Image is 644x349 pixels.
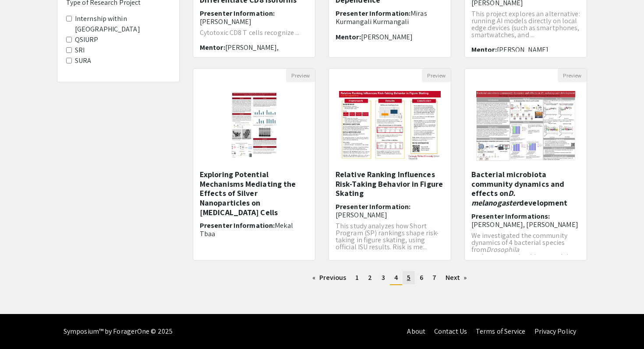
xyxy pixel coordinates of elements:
[75,35,99,45] label: QSIURP
[336,32,361,42] span: Mentor:
[336,202,444,219] h6: Presenter Information:
[64,314,173,349] div: Symposium™ by ForagerOne © 2025
[432,273,436,282] span: 7
[75,14,170,35] label: Internship within [GEOGRAPHIC_DATA]
[471,212,580,229] h6: Presenter Informations:
[476,327,526,336] a: Terms of Service
[200,221,293,238] span: Mekal Tbaa
[407,327,425,336] a: About
[329,68,451,261] div: Open Presentation <p>Relative Ranking Influences Risk-Taking Behavior in Figure Skating</p>
[336,223,444,251] p: This study analyzes how Short Program (SP) rankings shape risk-taking in figure skating, using of...
[193,68,315,261] div: Open Presentation <p>Exploring Potential Mechanisms Mediating the Effects of Silver Nanoparticles...
[471,170,580,207] h5: Bacterial microbiota community dynamics and effects on development
[471,220,578,229] span: [PERSON_NAME], [PERSON_NAME]
[434,327,467,336] a: Contact Us
[220,82,287,170] img: <p>Exploring Potential Mechanisms Mediating the Effects of Silver Nanoparticles on Cancer Cells</p>
[7,310,37,342] iframe: Chat
[420,273,423,282] span: 6
[286,69,315,82] button: Preview
[200,43,225,52] span: Mentor:
[471,188,519,208] em: D. melanogaster
[394,273,398,282] span: 4
[330,82,449,170] img: <p>Relative Ranking Influences Risk-Taking Behavior in Figure Skating</p>
[407,273,410,282] span: 5
[200,9,308,26] h6: Presenter Information:
[336,9,427,26] span: Miras Kurmangali Kurmangali
[497,45,548,54] span: [PERSON_NAME]
[368,273,372,282] span: 2
[471,232,580,267] p: We investigated the community dynamics of 4 bacterial species from microbioata and the interac...
[336,9,444,26] h6: Presenter Information:
[200,29,308,36] p: Cytotoxic CD8 T cells recognize ...
[75,45,85,56] label: SRI
[193,271,587,285] ul: Pagination
[467,82,584,170] img: <p>Bacterial microbiota community dynamics and effects on <em>D. melanogaster</em> development</p>
[200,17,251,26] span: [PERSON_NAME]
[75,56,91,66] label: SURA
[200,43,283,60] span: [PERSON_NAME], [PERSON_NAME], Dr. En Cai
[471,10,580,38] p: This project explores an alternative: running AI models directly on local edge devices (such as s...
[200,221,308,238] h6: Presenter Information:
[441,271,471,284] a: Next page
[471,45,497,54] span: Mentor:
[308,271,350,284] a: Previous page
[534,327,576,336] a: Privacy Policy
[336,210,387,220] span: [PERSON_NAME]
[382,273,385,282] span: 3
[200,170,308,217] h5: Exploring Potential Mechanisms Mediating the Effects of Silver Nanoparticles on [MEDICAL_DATA] Cells
[464,68,587,261] div: Open Presentation <p>Bacterial microbiota community dynamics and effects on <em>D. melanogaster</...
[361,32,413,42] span: [PERSON_NAME]
[471,245,519,261] em: Drosophila melanogaster
[336,170,444,198] h5: Relative Ranking Influences Risk-Taking Behavior in Figure Skating
[355,273,359,282] span: 1
[558,69,587,82] button: Preview
[422,69,451,82] button: Preview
